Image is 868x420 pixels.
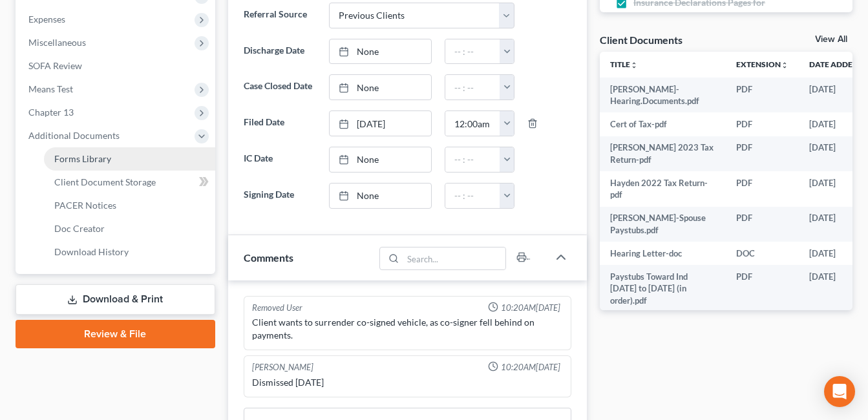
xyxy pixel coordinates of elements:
span: Doc Creator [54,223,105,234]
a: View All [815,35,847,44]
i: unfold_more [781,61,789,69]
span: PACER Notices [54,200,116,211]
a: [DATE] [330,111,431,136]
td: Paystubs Toward Ind [DATE] to [DATE] (in order).pdf [600,265,726,312]
td: PDF [726,171,799,207]
a: Forms Library [44,147,215,171]
a: Titleunfold_more [610,59,638,69]
span: Miscellaneous [28,37,86,48]
td: PDF [726,78,799,113]
td: Hearing Letter-doc [600,242,726,265]
div: [PERSON_NAME] [252,361,313,373]
span: Comments [244,251,293,264]
div: Open Intercom Messenger [824,376,855,407]
span: Additional Documents [28,130,120,141]
td: PDF [726,136,799,172]
a: PACER Notices [44,194,215,217]
a: SOFA Review [18,54,215,78]
label: Referral Source [237,3,323,28]
a: Download History [44,240,215,264]
td: [PERSON_NAME] 2023 Tax Return-pdf [600,136,726,172]
a: Date Added expand_more [809,59,867,69]
td: [PERSON_NAME]-Hearing.Documents.pdf [600,78,726,113]
div: Client Documents [600,33,683,47]
span: Forms Library [54,153,111,164]
label: Discharge Date [237,39,323,65]
span: 10:20AM[DATE] [501,361,560,373]
td: [PERSON_NAME]-Spouse Paystubs.pdf [600,207,726,242]
a: Client Document Storage [44,171,215,194]
input: Search... [403,247,506,269]
a: Review & File [16,320,215,348]
div: Removed User [252,302,302,314]
a: Extensionunfold_more [736,59,789,69]
span: Expenses [28,14,65,25]
label: Signing Date [237,183,323,209]
div: Client wants to surrender co-signed vehicle, as co-signer fell behind on payments. [252,316,563,342]
a: None [330,147,431,172]
span: Means Test [28,83,73,94]
a: Doc Creator [44,217,215,240]
label: Filed Date [237,110,323,136]
label: IC Date [237,147,323,173]
input: -- : -- [445,184,500,208]
span: SOFA Review [28,60,82,71]
td: PDF [726,207,799,242]
a: Download & Print [16,284,215,315]
input: -- : -- [445,111,500,136]
a: None [330,75,431,100]
span: Download History [54,246,129,257]
input: -- : -- [445,39,500,64]
a: None [330,39,431,64]
span: 10:20AM[DATE] [501,302,560,314]
td: Hayden 2022 Tax Return-pdf [600,171,726,207]
i: unfold_more [630,61,638,69]
a: None [330,184,431,208]
label: Case Closed Date [237,74,323,100]
td: PDF [726,112,799,136]
input: -- : -- [445,75,500,100]
span: Client Document Storage [54,176,156,187]
td: PDF [726,265,799,312]
input: -- : -- [445,147,500,172]
div: Dismissed [DATE] [252,376,563,389]
td: DOC [726,242,799,265]
td: Cert of Tax-pdf [600,112,726,136]
span: Chapter 13 [28,107,74,118]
